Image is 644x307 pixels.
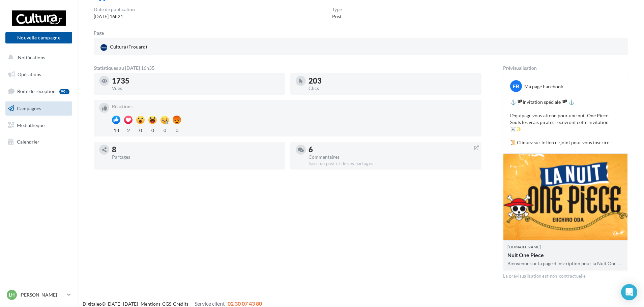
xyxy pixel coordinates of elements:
[4,67,74,82] a: Opérations
[9,291,15,298] span: LH
[112,146,280,153] div: 8
[309,155,476,159] div: Commentaires
[5,32,72,43] button: Nouvelle campagne
[173,126,181,134] div: 0
[112,126,120,134] div: 13
[503,271,628,279] div: La prévisualisation est non-contractuelle
[18,71,41,77] span: Opérations
[4,84,74,98] a: Boîte de réception99+
[112,77,280,85] div: 1735
[141,301,160,307] a: Mentions
[20,291,64,298] p: [PERSON_NAME]
[94,7,135,12] div: Date de publication
[309,86,476,91] div: Clics
[332,7,342,12] div: Type
[112,86,280,91] div: Vues
[94,13,135,20] div: [DATE] 16h21
[160,126,169,134] div: 0
[4,118,74,132] a: Médiathèque
[524,83,563,90] div: Ma page Facebook
[507,260,623,267] div: Bienvenue sur la page d'inscription pour la Nuit One Piece de votre Cultura Frouard. Pour notre p...
[162,301,171,307] a: CGS
[309,146,476,153] div: 6
[59,89,69,94] div: 99+
[94,31,109,35] div: Page
[621,284,637,300] div: Open Intercom Messenger
[228,300,262,307] span: 02 30 07 43 80
[507,244,623,250] div: [DOMAIN_NAME]
[17,105,41,111] span: Campagnes
[173,301,188,307] a: Crédits
[99,42,148,52] div: Cultura (Frouard)
[112,104,476,109] div: Réactions
[99,42,273,52] a: Cultura (Frouard)
[195,300,225,307] span: Service client
[112,155,280,159] div: Partages
[136,126,145,134] div: 0
[510,99,621,146] p: ⚓ 🏴Invitation spéciale 🏴 ⚓ L'équipage vous attend pour une nuit One Piece. Seuls les vrais pirate...
[4,51,71,65] button: Notifications
[309,161,476,167] div: Issus du post et de ses partages
[510,80,522,92] div: FB
[5,288,72,301] a: LH [PERSON_NAME]
[17,88,56,94] span: Boîte de réception
[83,301,262,307] span: © [DATE]-[DATE] - - -
[4,135,74,149] a: Calendrier
[4,101,74,116] a: Campagnes
[17,139,39,145] span: Calendrier
[148,126,157,134] div: 0
[503,66,628,70] div: Prévisualisation
[18,55,45,60] span: Notifications
[332,13,342,20] div: Post
[83,301,102,307] a: Digitaleo
[17,122,45,128] span: Médiathèque
[507,251,623,259] div: Nuit One Piece
[94,66,481,70] div: Statistiques au [DATE] 16h35
[309,77,476,85] div: 203
[124,126,133,134] div: 2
